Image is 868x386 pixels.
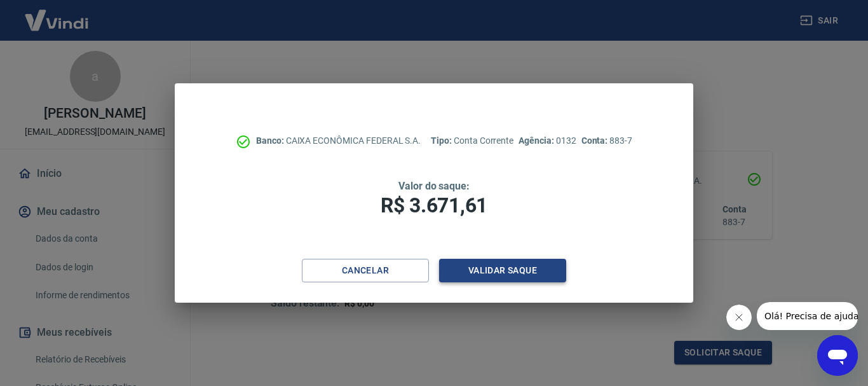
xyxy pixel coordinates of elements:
span: Conta: [581,135,610,146]
p: CAIXA ECONÔMICA FEDERAL S.A. [256,134,421,148]
iframe: Mensagem da empresa [757,302,858,330]
span: R$ 3.671,61 [381,193,487,217]
span: Banco: [256,135,286,146]
p: Conta Corrente [431,134,513,148]
span: Olá! Precisa de ajuda? [8,9,107,19]
iframe: Fechar mensagem [726,305,752,330]
p: 883-7 [581,134,632,148]
span: Agência: [519,135,556,146]
button: Validar saque [439,259,566,282]
button: Cancelar [302,259,429,282]
p: 0132 [519,134,576,148]
span: Valor do saque: [398,180,470,192]
span: Tipo: [431,135,454,146]
iframe: Botão para abrir a janela de mensagens [817,335,858,376]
